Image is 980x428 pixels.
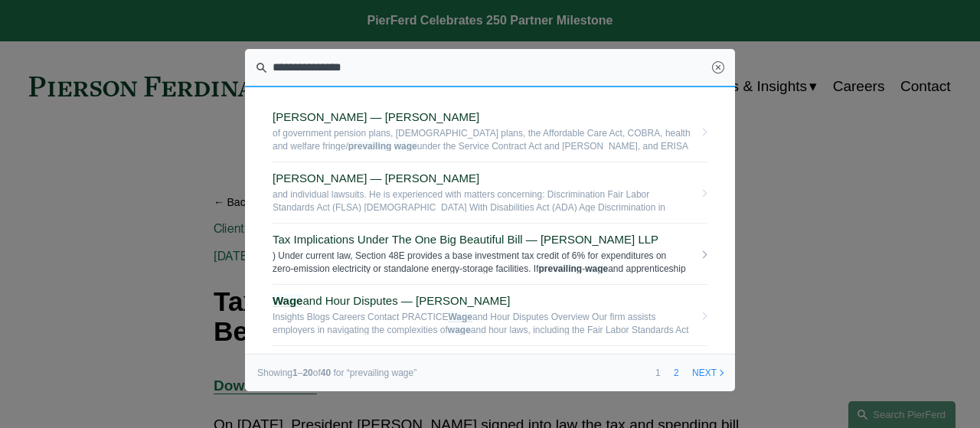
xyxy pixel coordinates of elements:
[585,263,608,274] em: wage
[273,311,694,335] span: Insights Blogs Careers Contact PRACTICE and Hour Disputes Overview Our firm assists employers in ...
[292,368,298,378] strong: 1
[302,368,312,378] strong: 20
[273,294,694,308] span: and Hour Disputes — [PERSON_NAME]
[333,368,416,378] span: for “prevailing wage”
[668,354,684,391] a: 2
[273,294,302,307] em: Wage
[712,61,724,74] a: Close
[273,172,694,185] span: [PERSON_NAME] — [PERSON_NAME]
[273,162,707,224] a: [PERSON_NAME] — [PERSON_NAME] and individual lawsuits. He is experienced with matters concerning:...
[257,368,416,377] div: Showing – of
[687,354,728,391] a: next
[650,354,666,391] a: 1
[273,101,707,162] a: [PERSON_NAME] — [PERSON_NAME] of government pension plans, [DEMOGRAPHIC_DATA] plans, the Affordab...
[448,325,471,335] em: wage
[273,250,694,273] span: ) Under current law, Section 48E provides a base investment tax credit of 6% for expenditures on ...
[273,127,694,151] span: of government pension plans, [DEMOGRAPHIC_DATA] plans, the Affordable Care Act, COBRA, health and...
[321,368,331,378] strong: 40
[273,110,694,124] span: [PERSON_NAME] — [PERSON_NAME]
[538,263,582,274] em: prevailing
[273,233,694,247] span: Tax Implications Under The One Big Beautiful Bill — [PERSON_NAME] LLP
[245,49,735,87] input: Search this site
[394,141,417,152] em: wage
[273,346,707,407] a: [PERSON_NAME] — [PERSON_NAME] LLP and advises on complex workplace issues. He has secured victori...
[448,312,472,322] em: Wage
[273,285,707,346] a: Wageand Hour Disputes — [PERSON_NAME] Insights Blogs Careers Contact PRACTICEWageand Hour Dispute...
[273,188,694,212] span: and individual lawsuits. He is experienced with matters concerning: Discrimination Fair Labor Sta...
[273,224,707,285] a: Tax Implications Under The One Big Beautiful Bill — [PERSON_NAME] LLP ) Under current law, Sectio...
[348,141,392,152] em: prevailing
